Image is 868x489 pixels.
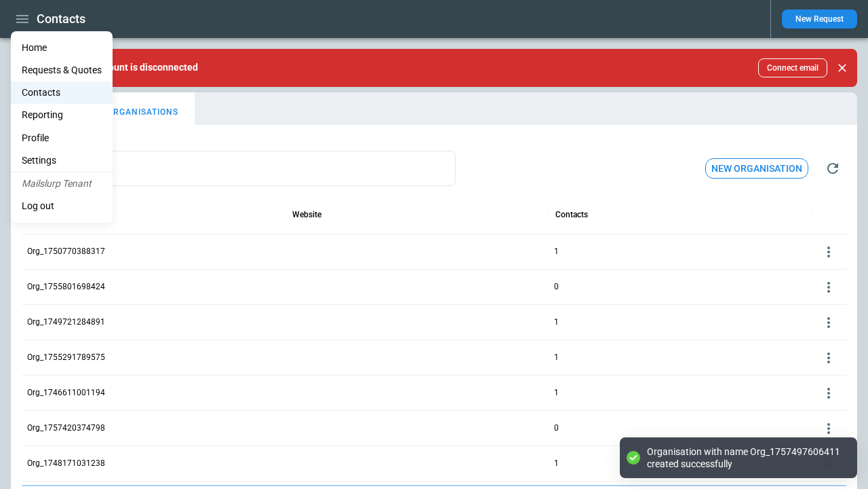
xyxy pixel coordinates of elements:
a: Settings [11,149,113,172]
a: Home [11,37,113,59]
a: Contacts [11,81,113,104]
li: Mailslurp Tenant [11,173,113,195]
li: Log out [11,195,113,217]
div: Organisation with name Org_1757497606411 created successfully [647,446,844,470]
a: Requests & Quotes [11,59,113,81]
a: Profile [11,127,113,149]
a: Reporting [11,104,113,126]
